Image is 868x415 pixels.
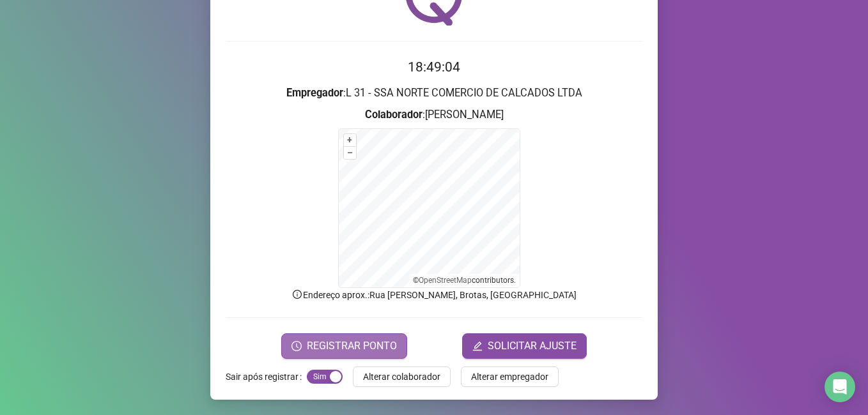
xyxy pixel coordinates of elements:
button: editSOLICITAR AJUSTE [462,333,587,359]
div: Open Intercom Messenger [825,372,855,402]
a: OpenStreetMap [419,276,472,285]
button: Alterar colaborador [353,366,451,387]
span: SOLICITAR AJUSTE [488,338,577,354]
button: REGISTRAR PONTO [281,333,407,359]
strong: Colaborador [365,109,422,121]
span: clock-circle [291,341,302,351]
label: Sair após registrar [226,366,307,387]
span: Alterar empregador [471,370,548,384]
span: Alterar colaborador [363,370,440,384]
h3: : L 31 - SSA NORTE COMERCIO DE CALCADOS LTDA [226,85,642,102]
h3: : [PERSON_NAME] [226,107,642,123]
button: + [344,134,356,146]
span: edit [472,341,483,351]
span: info-circle [291,289,303,300]
p: Endereço aprox. : Rua [PERSON_NAME], Brotas, [GEOGRAPHIC_DATA] [226,288,642,302]
button: Alterar empregador [461,366,559,387]
button: – [344,147,356,159]
li: © contributors. [413,276,516,285]
strong: Empregador [286,87,343,99]
span: REGISTRAR PONTO [307,338,397,354]
time: 18:49:04 [408,59,460,75]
